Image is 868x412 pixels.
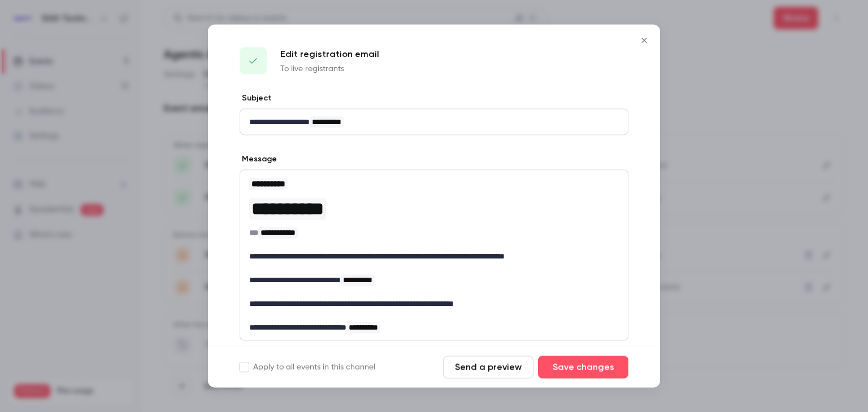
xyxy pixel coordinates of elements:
div: editor [240,170,628,340]
p: Edit registration email [280,47,379,61]
label: Subject [240,93,272,104]
button: Save changes [538,356,628,379]
button: Send a preview [443,356,533,379]
div: editor [240,109,628,135]
label: Apply to all events in this channel [240,362,375,373]
label: Message [240,154,277,165]
button: Close [633,29,656,52]
p: To live registrants [280,63,379,74]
